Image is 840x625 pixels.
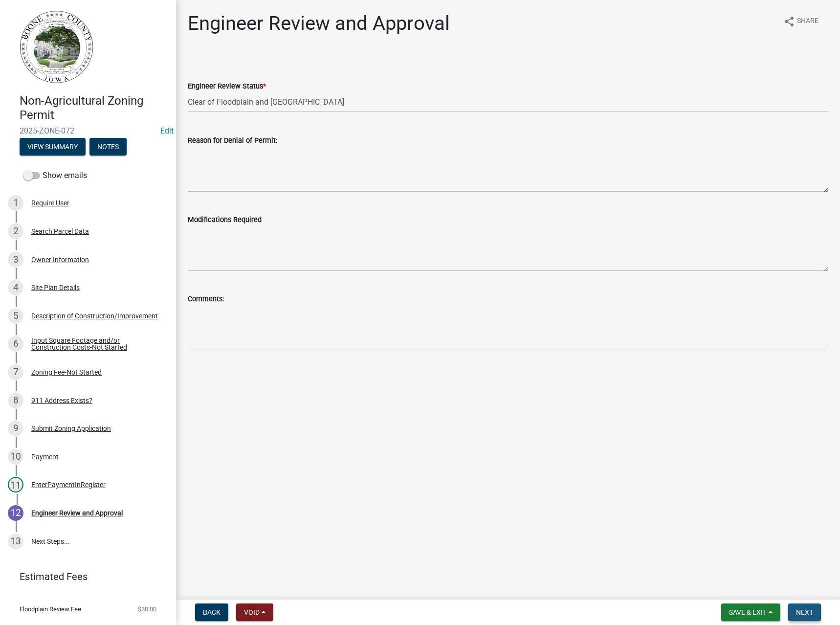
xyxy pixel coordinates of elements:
[188,137,277,144] label: Reason for Denial of Permit:
[8,252,23,268] div: 3
[138,606,156,612] span: $30.00
[31,425,111,432] div: Submit Zoning Application
[8,505,23,521] div: 12
[20,10,94,84] img: Boone County, Iowa
[31,337,160,351] div: Input Square Footage and/or Construction Costs-Not Started
[20,143,86,151] wm-modal-confirm: Summary
[20,126,156,135] span: 2025-ZONE-072
[8,449,23,465] div: 10
[8,567,160,586] a: Estimated Fees
[203,608,221,616] span: Back
[188,83,266,90] label: Engineer Review Status
[31,256,89,263] div: Owner Information
[236,603,273,621] button: Void
[31,200,69,206] div: Require User
[20,606,81,612] span: Floodplain Review Fee
[188,296,224,303] label: Comments:
[8,364,23,380] div: 7
[31,284,80,291] div: Site Plan Details
[188,12,450,35] h1: Engineer Review and Approval
[20,138,86,156] button: View Summary
[31,510,123,516] div: Engineer Review and Approval
[783,16,795,27] i: share
[31,453,59,460] div: Payment
[31,369,102,376] div: Zoning Fee-Not Started
[721,603,780,621] button: Save & Exit
[8,195,23,211] div: 1
[8,223,23,239] div: 2
[788,603,821,621] button: Next
[8,393,23,408] div: 8
[195,603,228,621] button: Back
[23,170,87,181] label: Show emails
[8,336,23,352] div: 6
[20,94,168,122] h4: Non-Agricultural Zoning Permit
[31,481,106,488] div: EnterPaymentInRegister
[31,312,158,319] div: Description of Construction/Improvement
[244,608,260,616] span: Void
[89,143,127,151] wm-modal-confirm: Notes
[797,16,818,27] span: Share
[8,280,23,295] div: 4
[8,308,23,324] div: 5
[796,608,813,616] span: Next
[8,421,23,436] div: 9
[31,397,92,404] div: 911 Address Exists?
[729,608,767,616] span: Save & Exit
[160,126,174,135] a: Edit
[188,217,262,223] label: Modifications Required
[8,534,23,549] div: 13
[89,138,127,156] button: Notes
[775,12,826,31] button: shareShare
[31,228,89,235] div: Search Parcel Data
[160,126,174,135] wm-modal-confirm: Edit Application Number
[8,477,23,492] div: 11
